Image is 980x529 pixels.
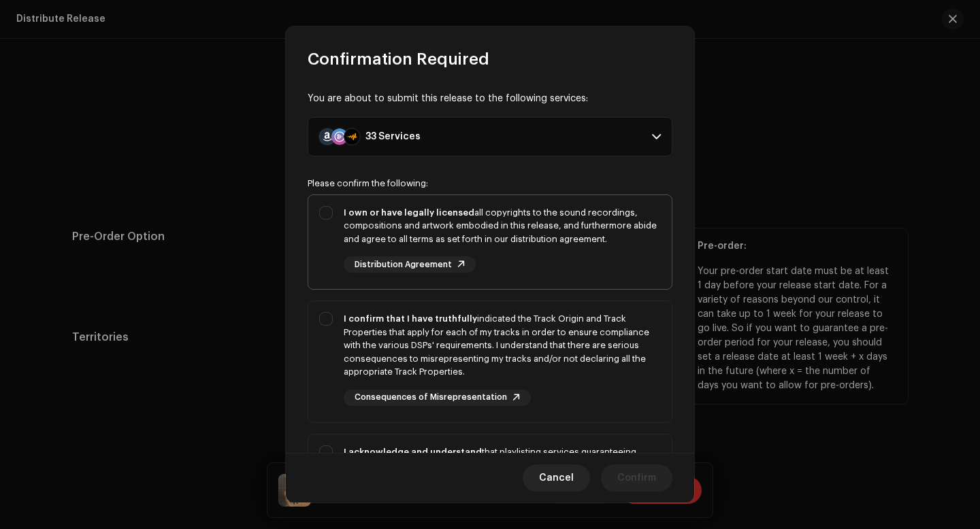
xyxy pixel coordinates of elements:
span: Confirm [617,464,656,492]
div: You are about to submit this release to the following services: [308,92,672,106]
div: that playlisting services guaranteeing "increased streams" use techniques that result in artifici... [344,445,661,498]
button: Cancel [523,464,590,492]
p-togglebutton: I own or have legally licensedall copyrights to the sound recordings, compositions and artwork em... [308,194,672,290]
p-togglebutton: I confirm that I have truthfullyindicated the Track Origin and Track Properties that apply for ea... [308,301,672,423]
span: Distribution Agreement [355,260,452,269]
span: Consequences of Misrepresentation [355,393,507,402]
strong: I acknowledge and understand [344,447,482,456]
span: Confirmation Required [308,48,489,70]
div: all copyrights to the sound recordings, compositions and artwork embodied in this release, and fu... [344,206,661,246]
div: indicated the Track Origin and Track Properties that apply for each of my tracks in order to ensu... [344,312,661,379]
p-accordion-header: 33 Services [308,117,672,156]
div: Please confirm the following: [308,178,672,189]
span: Cancel [539,464,574,492]
div: 33 Services [365,131,421,142]
strong: I own or have legally licensed [344,208,474,217]
strong: I confirm that I have truthfully [344,314,477,323]
button: Confirm [601,464,672,492]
